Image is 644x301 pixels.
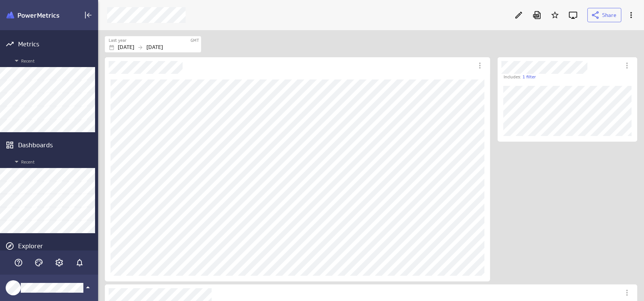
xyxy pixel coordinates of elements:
p: [DATE] [146,43,163,51]
p: Includes: [504,74,521,80]
a: 1 filter [523,74,536,80]
div: Add to Starred [549,9,561,21]
div: More actions [621,59,633,72]
div: Dashboards [18,141,80,149]
div: More actions [625,9,638,21]
div: Download as PDF [530,9,543,21]
svg: Account and settings [55,258,64,267]
div: More actions [621,286,633,299]
span: Recent [12,56,94,65]
div: Help [12,256,25,269]
div: Enter fullscreen mode [567,9,579,21]
span: Share [602,12,616,18]
div: Dashboard content with 3 widgets [98,56,644,301]
div: Edit [512,9,525,21]
label: GMT [191,37,199,44]
div: Last yearGMT[DATE][DATE] [105,36,201,52]
div: Account and settings [53,256,66,269]
div: Themes [32,256,45,269]
button: Share [587,8,621,22]
div: Notifications [73,256,86,269]
div: Explorer [18,242,96,250]
div: Jan 01 2025 to Dec 31 2025 GMT (GMT-0:00) [105,36,201,52]
div: Dashboard Widget [105,57,490,281]
div: Metrics [18,40,80,48]
div: Collapse [82,9,95,21]
svg: Themes [34,258,43,267]
div: More actions [473,59,486,72]
div: Dashboard Widget [498,57,637,142]
label: Last year [109,37,127,44]
div: Filters [105,36,637,52]
span: Recent [12,157,94,166]
img: Klipfolio PowerMetrics Banner [6,12,59,19]
p: [DATE] [118,43,134,51]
